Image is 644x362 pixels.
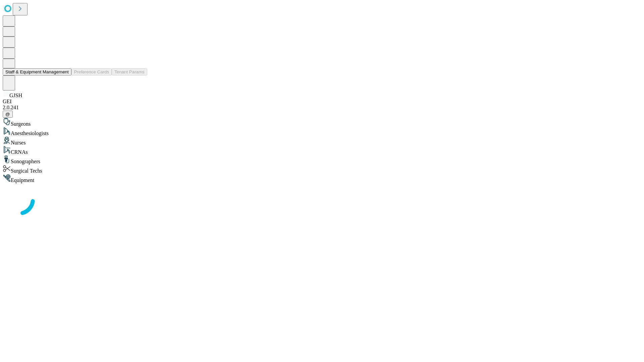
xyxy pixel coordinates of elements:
[3,99,641,105] div: GEI
[3,155,641,165] div: Sonographers
[3,111,13,118] button: @
[3,127,641,136] div: Anesthesiologists
[71,68,112,75] button: Preference Cards
[5,112,10,117] span: @
[3,118,641,127] div: Surgeons
[3,68,71,75] button: Staff & Equipment Management
[3,146,641,155] div: CRNAs
[3,165,641,174] div: Surgical Techs
[3,174,641,183] div: Equipment
[9,93,22,98] span: GJSH
[3,136,641,146] div: Nurses
[112,68,147,75] button: Tenant Params
[3,105,641,111] div: 2.0.241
